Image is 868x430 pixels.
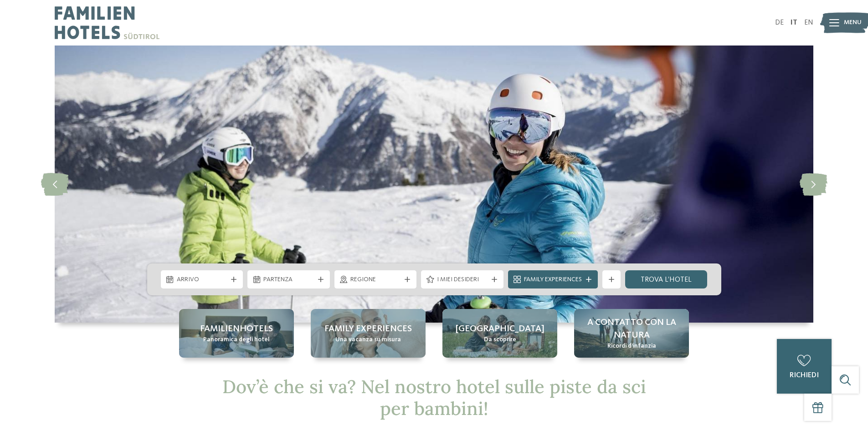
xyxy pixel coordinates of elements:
span: richiedi [790,372,819,379]
a: Hotel sulle piste da sci per bambini: divertimento senza confini Familienhotels Panoramica degli ... [179,309,294,358]
a: DE [775,19,784,26]
a: Hotel sulle piste da sci per bambini: divertimento senza confini A contatto con la natura Ricordi... [574,309,689,358]
span: I miei desideri [437,275,488,284]
span: A contatto con la natura [583,316,680,342]
span: Panoramica degli hotel [203,335,270,344]
span: Menu [844,18,862,27]
span: Partenza [263,275,314,284]
span: Family Experiences [524,275,582,284]
span: Ricordi d’infanzia [607,342,656,351]
a: trova l’hotel [625,270,708,288]
span: Arrivo [177,275,227,284]
img: Hotel sulle piste da sci per bambini: divertimento senza confini [55,46,813,323]
span: Dov’è che si va? Nel nostro hotel sulle piste da sci per bambini! [222,375,646,420]
span: [GEOGRAPHIC_DATA] [456,323,544,335]
a: IT [791,19,797,26]
a: Hotel sulle piste da sci per bambini: divertimento senza confini Family experiences Una vacanza s... [311,309,426,358]
span: Familienhotels [200,323,273,335]
a: EN [804,19,813,26]
span: Da scoprire [484,335,516,344]
span: Regione [350,275,401,284]
span: Family experiences [324,323,412,335]
span: Una vacanza su misura [335,335,401,344]
a: richiedi [777,339,832,394]
a: Hotel sulle piste da sci per bambini: divertimento senza confini [GEOGRAPHIC_DATA] Da scoprire [442,309,557,358]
